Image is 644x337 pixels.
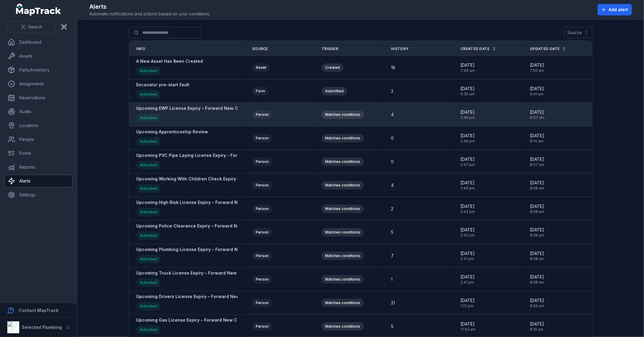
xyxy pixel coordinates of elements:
[530,250,544,261] time: 9/11/2025, 8:08:45 AM
[530,180,544,191] time: 9/11/2025, 8:08:12 AM
[136,294,412,312] a: Upcoming Drivers License Expiry – Forward New Copy To [EMAIL_ADDRESS][DOMAIN_NAME] (Front & Back ...
[136,223,416,229] strong: Upcoming Police Clearance Expiry – Forward New Copy To [EMAIL_ADDRESS][DOMAIN_NAME] (Front & Back...
[460,139,475,144] span: 2:48 pm
[460,156,475,162] span: [DATE]
[5,161,72,173] a: Reports
[5,64,72,76] a: Parts/Inventory
[391,159,394,165] span: 0
[136,294,412,300] strong: Upcoming Drivers License Expiry – Forward New Copy To [EMAIL_ADDRESS][DOMAIN_NAME] (Front & Back ...
[136,199,416,218] a: Upcoming High Risk License Expiry – Forward New Copy To [EMAIL_ADDRESS][DOMAIN_NAME] (Front & Bac...
[460,180,475,186] span: [DATE]
[460,156,475,167] time: 8/18/2025, 2:47:29 PM
[530,156,544,167] time: 9/11/2025, 8:07:42 AM
[530,139,544,144] span: 8:14 am
[136,129,208,135] strong: Upcoming Apprenticeship Review
[89,11,210,17] span: Automate notifications and actions based on your conditions.
[391,300,395,306] span: 21
[19,308,59,313] strong: Contact MapTrack
[460,46,490,51] span: Created Date
[460,180,475,191] time: 8/18/2025, 2:46:07 PM
[460,92,475,97] span: 9:35 am
[530,180,544,186] span: [DATE]
[89,2,210,11] h2: Alerts
[322,275,364,284] div: Matches conditions
[5,92,72,104] a: Reservations
[252,252,272,260] div: Person
[460,274,475,280] span: [DATE]
[460,274,475,285] time: 8/18/2025, 2:41:05 PM
[460,203,475,214] time: 8/18/2025, 2:43:36 PM
[22,325,62,330] strong: Selected Plumbing
[5,147,72,159] a: Forms
[5,36,72,48] a: Dashboard
[460,321,476,332] time: 8/18/2025, 11:33:45 AM
[530,321,544,327] span: [DATE]
[136,278,161,287] div: Activated
[5,119,72,132] a: Locations
[136,176,442,182] strong: Upcoming Working With Children Check Expiry – Forward New Copy To [EMAIL_ADDRESS][DOMAIN_NAME] (F...
[530,86,544,97] time: 8/20/2025, 9:41:10 AM
[136,82,190,100] a: Excavator pre-start faultActivated
[5,78,72,90] a: Assignments
[460,227,475,238] time: 8/18/2025, 2:42:45 PM
[530,46,560,51] span: Updated Date
[460,62,475,73] time: 8/21/2025, 7:46:45 AM
[460,203,475,209] span: [DATE]
[28,24,42,30] span: Search
[5,50,72,62] a: Assets
[530,133,544,144] time: 8/21/2025, 8:14:36 AM
[136,317,405,323] strong: Upcoming Gas License Expiry – Forward New Copy To [EMAIL_ADDRESS][DOMAIN_NAME] (Front & Back sepa...
[530,227,544,233] span: [DATE]
[530,233,544,238] span: 8:08 am
[136,105,406,111] strong: Upcoming EWP License Expiry – Forward New Copy To [EMAIL_ADDRESS][DOMAIN_NAME] (Front & Back sepa...
[322,181,364,189] div: Matches conditions
[460,256,475,261] span: 2:41 pm
[530,162,544,167] span: 8:07 am
[391,46,409,51] span: History
[136,255,161,263] div: Activated
[530,115,544,120] span: 8:07 am
[5,106,72,118] a: Audits
[530,304,544,308] span: 8:09 am
[460,86,475,92] span: [DATE]
[322,134,364,142] div: Matches conditions
[391,323,393,329] span: 5
[530,274,544,280] span: [DATE]
[598,4,632,15] button: Add alert
[530,62,544,68] span: [DATE]
[460,250,475,261] time: 8/18/2025, 2:41:55 PM
[391,135,394,141] span: 0
[252,134,272,142] div: Person
[136,67,161,75] div: Activated
[530,156,544,162] span: [DATE]
[530,109,544,120] time: 9/11/2025, 8:07:09 AM
[391,65,395,71] span: 18
[530,186,544,191] span: 8:08 am
[530,280,544,285] span: 8:08 am
[252,63,270,72] div: Asset
[136,326,161,334] div: Activated
[252,275,272,284] div: Person
[530,327,544,332] span: 8:10 am
[136,270,409,288] a: Upcoming Truck License Expiry – Forward New Copy To [EMAIL_ADDRESS][DOMAIN_NAME] (Front & Back se...
[460,233,475,238] span: 2:42 pm
[460,280,475,285] span: 2:41 pm
[136,137,161,146] div: Activated
[530,133,544,139] span: [DATE]
[460,109,475,115] span: [DATE]
[322,157,364,166] div: Matches conditions
[530,250,544,256] span: [DATE]
[530,68,544,73] span: 7:50 am
[136,246,416,265] a: Upcoming Plumbing License Expiry – Forward New Copy To [EMAIL_ADDRESS][DOMAIN_NAME] (Front & Back...
[609,7,628,13] span: Add alert
[16,4,61,16] a: MapTrack
[460,133,475,144] time: 8/18/2025, 2:48:20 PM
[136,231,161,240] div: Activated
[136,223,416,241] a: Upcoming Police Clearance Expiry – Forward New Copy To [EMAIL_ADDRESS][DOMAIN_NAME] (Front & Back...
[460,209,475,214] span: 2:43 pm
[460,250,475,256] span: [DATE]
[136,114,161,122] div: Activated
[460,62,475,68] span: [DATE]
[460,304,475,308] span: 1:22 pm
[530,209,544,214] span: 8:08 am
